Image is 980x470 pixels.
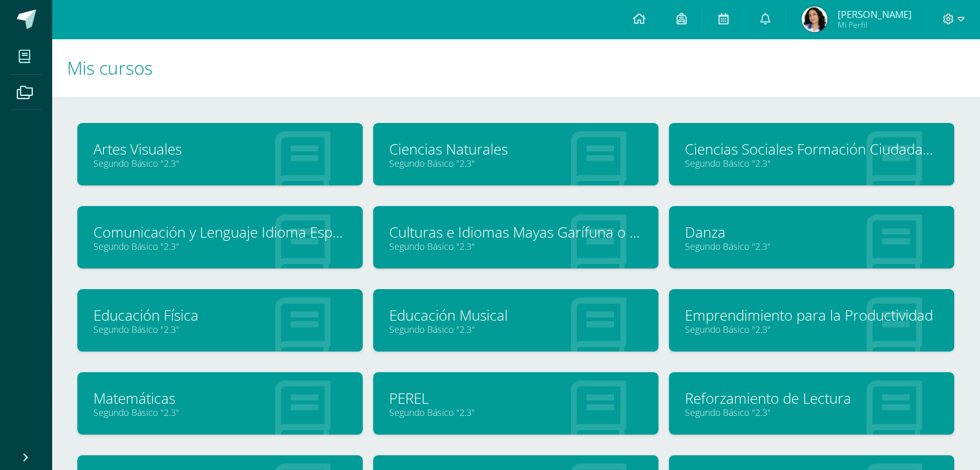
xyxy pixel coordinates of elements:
[389,139,642,159] a: Ciencias Naturales
[837,19,911,30] span: Mi Perfil
[389,406,642,418] a: Segundo Básico "2.3"
[389,222,642,242] a: Culturas e Idiomas Mayas Garífuna o Xinca
[685,323,938,335] a: Segundo Básico "2.3"
[93,139,347,159] a: Artes Visuales
[685,305,938,325] a: Emprendimiento para la Productividad
[93,406,347,418] a: Segundo Básico "2.3"
[685,388,938,408] a: Reforzamiento de Lectura
[93,323,347,335] a: Segundo Básico "2.3"
[389,240,642,252] a: Segundo Básico "2.3"
[93,388,347,408] a: Matemáticas
[93,240,347,252] a: Segundo Básico "2.3"
[837,8,911,21] span: [PERSON_NAME]
[802,6,827,32] img: f913bc69c2c4e95158e6b40bfab6bd90.png
[685,139,938,159] a: Ciencias Sociales Formación Ciudadana e Interculturalidad
[93,222,347,242] a: Comunicación y Lenguaje Idioma Español
[685,240,938,252] a: Segundo Básico "2.3"
[93,157,347,169] a: Segundo Básico "2.3"
[685,406,938,418] a: Segundo Básico "2.3"
[389,305,642,325] a: Educación Musical
[389,388,642,408] a: PEREL
[93,305,347,325] a: Educación Física
[389,323,642,335] a: Segundo Básico "2.3"
[389,157,642,169] a: Segundo Básico "2.3"
[685,222,938,242] a: Danza
[685,157,938,169] a: Segundo Básico "2.3"
[67,55,153,80] span: Mis cursos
